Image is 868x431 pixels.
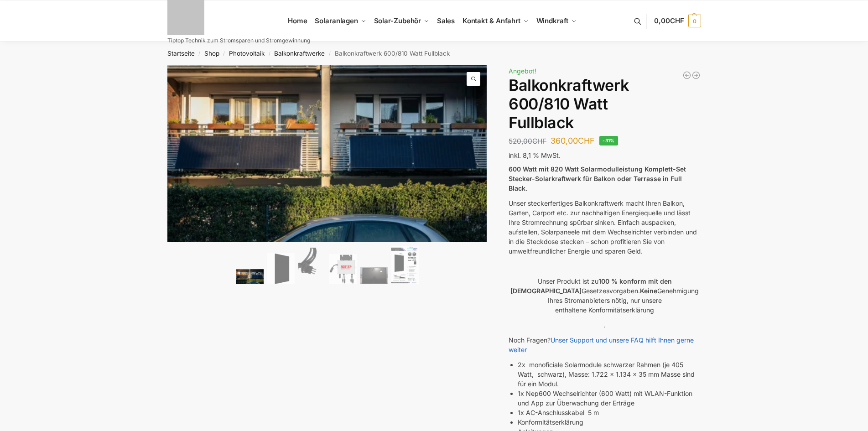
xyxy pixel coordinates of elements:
a: Balkonkraftwerk 445/600 Watt Bificial [682,71,691,80]
a: Solar-Zubehör [370,0,433,42]
p: Noch Fragen? [509,335,701,354]
bdi: 520,00 [509,137,546,145]
li: 1x AC-Anschlusskabel 5 m [518,408,701,417]
a: Sales [433,0,458,42]
span: CHF [532,137,546,145]
span: Sales [437,16,455,25]
a: Solaranlagen [311,0,370,42]
img: Balkonkraftwerk 600/810 Watt Fullblack 1 [167,65,488,242]
strong: Keine [640,287,657,295]
img: Anschlusskabel-3meter_schweizer-stecker [298,248,326,284]
a: Photovoltaik [229,50,265,57]
img: TommaTech Vorderseite [267,253,295,285]
span: Solaranlagen [315,16,358,25]
p: Unser steckerfertiges Balkonkraftwerk macht Ihren Balkon, Garten, Carport etc. zur nachhaltigen E... [509,198,701,256]
img: Balkonkraftwerk 600/810 Watt Fullblack – Bild 5 [360,267,388,284]
p: Unser Produkt ist zu Gesetzesvorgaben. Genehmigung Ihres Stromanbieters nötig, nur unsere enthalt... [509,276,701,315]
a: Kontakt & Anfahrt [458,0,532,42]
span: 0 [688,15,701,27]
span: Windkraft [536,16,568,25]
span: -31% [599,136,618,145]
span: / [219,50,229,57]
bdi: 360,00 [551,136,595,145]
strong: 600 Watt mit 820 Watt Solarmodulleistung Komplett-Set Stecker-Solarkraftwerk für Balkon oder Terr... [509,165,686,192]
span: Solar-Zubehör [374,16,421,25]
li: 2x monoficiale Solarmodule schwarzer Rahmen (je 405 Watt, schwarz), Masse: 1.722 x 1.134 x 35 mm ... [518,360,701,389]
span: inkl. 8,1 % MwSt. [509,151,561,159]
span: / [195,50,204,57]
span: CHF [578,136,595,145]
p: Tiptop Technik zum Stromsparen und Stromgewinnung [167,38,310,43]
span: Angebot! [509,67,536,75]
img: Balkonkraftwerk 600/810 Watt Fullblack – Bild 6 [391,246,419,285]
a: Startseite [167,50,195,57]
strong: 100 % konform mit den [DEMOGRAPHIC_DATA] [510,277,672,295]
a: 0,00CHF 0 [654,7,701,35]
img: 2 Balkonkraftwerke [236,269,264,284]
p: . [509,320,701,330]
h1: Balkonkraftwerk 600/810 Watt Fullblack [509,76,701,132]
li: Konformitätserklärung [518,417,701,427]
span: / [325,50,334,57]
li: 1x Nep600 Wechselrichter (600 Watt) mit WLAN-Funktion und App zur Überwachung der Erträge [518,389,701,408]
img: NEP 800 Drosselbar auf 600 Watt [329,254,357,284]
span: 0,00 [654,16,684,25]
a: Unser Support und unsere FAQ hilft Ihnen gerne weiter [509,336,694,353]
span: Kontakt & Anfahrt [463,16,520,25]
nav: Breadcrumb [151,42,717,65]
a: Balkonkraftwerke [274,50,325,57]
a: Windkraft [532,0,580,42]
a: Shop [204,50,219,57]
span: / [265,50,274,57]
a: Balkonkraftwerk 405/600 Watt erweiterbar [691,71,701,80]
span: CHF [670,16,684,25]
